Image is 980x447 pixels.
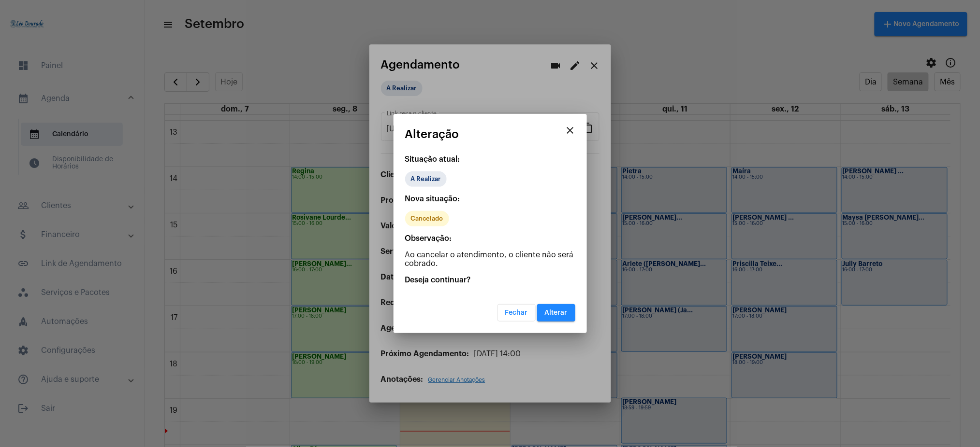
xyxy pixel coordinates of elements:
[405,276,575,284] p: Deseja continuar?
[405,155,575,164] p: Situação atual:
[405,211,449,226] mat-chip: Cancelado
[537,304,575,321] button: Alterar
[565,125,576,136] mat-icon: close
[497,304,536,321] button: Fechar
[405,128,459,140] span: Alteração
[405,251,575,268] p: Ao cancelar o atendimento, o cliente não será cobrado.
[405,234,575,243] p: Observação:
[405,195,575,203] p: Nova situação:
[545,309,568,316] span: Alterar
[505,309,528,316] span: Fechar
[405,171,447,187] mat-chip: A Realizar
